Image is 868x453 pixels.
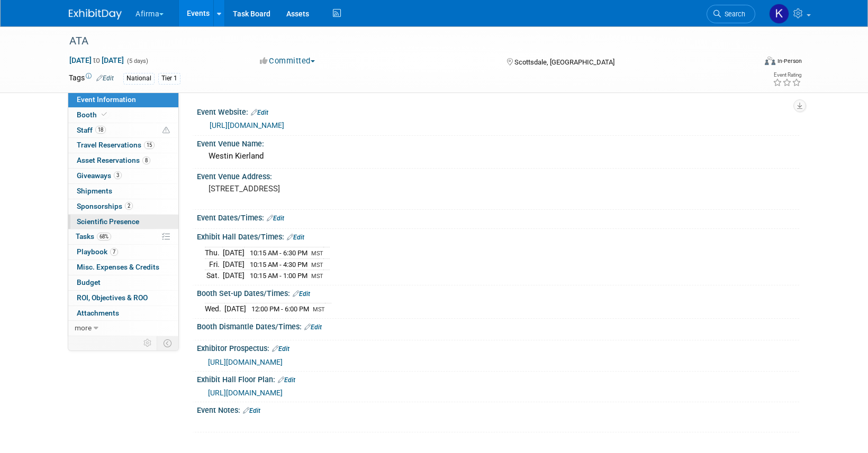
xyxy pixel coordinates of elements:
[68,108,178,123] a: Booth
[205,258,223,270] td: Fri.
[250,249,308,257] span: 10:15 AM - 6:30 PM
[197,402,799,416] div: Event Notes:
[114,171,122,179] span: 3
[68,306,178,321] a: Attachments
[68,169,178,183] a: Giveaways3
[250,261,308,269] span: 10:15 AM - 4:30 PM
[77,278,101,286] span: Budget
[77,171,122,180] span: Giveaways
[267,215,284,222] a: Edit
[205,247,223,258] td: Thu.
[68,123,178,138] a: Staff18
[77,217,139,226] span: Scientific Presence
[205,303,224,315] td: Wed.
[251,305,309,313] span: 12:00 PM - 6:00 PM
[197,210,799,224] div: Event Dates/Times:
[77,110,109,119] span: Booth
[68,93,178,107] a: Event Information
[304,323,322,331] a: Edit
[311,250,323,257] span: MST
[157,336,179,350] td: Toggle Event Tabs
[707,5,755,23] a: Search
[769,4,789,24] img: Keirsten Davis
[223,247,245,258] td: [DATE]
[77,293,148,302] span: ROI, Objectives & ROO
[311,273,323,280] span: MST
[197,319,799,332] div: Booth Dismantle Dates/Times:
[68,260,178,275] a: Misc. Expenses & Credits
[162,126,170,135] span: Potential Scheduling Conflict -- at least one attendee is tagged in another overlapping event.
[110,248,118,256] span: 7
[278,376,295,384] a: Edit
[68,321,178,336] a: more
[293,290,310,298] a: Edit
[208,389,283,397] a: [URL][DOMAIN_NAME]
[77,263,159,271] span: Misc. Expenses & Credits
[95,126,106,134] span: 18
[68,275,178,290] a: Budget
[77,202,133,210] span: Sponsorships
[139,336,157,350] td: Personalize Event Tab Strip
[256,56,319,67] button: Committed
[126,58,148,64] span: (5 days)
[77,309,119,317] span: Attachments
[69,72,114,85] td: Tags
[251,109,268,116] a: Edit
[68,199,178,214] a: Sponsorships2
[144,141,155,149] span: 15
[243,407,260,414] a: Edit
[210,121,284,130] a: [URL][DOMAIN_NAME]
[123,73,155,84] div: National
[777,57,802,65] div: In-Person
[223,270,245,281] td: [DATE]
[223,258,245,270] td: [DATE]
[77,187,112,195] span: Shipments
[69,56,124,65] span: [DATE] [DATE]
[721,10,745,18] span: Search
[77,126,106,134] span: Staff
[76,232,111,241] span: Tasks
[197,340,799,354] div: Exhibitor Prospectus:
[68,245,178,260] a: Playbook7
[125,202,133,210] span: 2
[311,262,323,269] span: MST
[197,169,799,182] div: Event Venue Address:
[287,234,304,241] a: Edit
[197,229,799,243] div: Exhibit Hall Dates/Times:
[197,372,799,385] div: Exhibit Hall Floor Plan:
[77,141,155,149] span: Travel Reservations
[97,233,111,241] span: 68%
[197,136,799,149] div: Event Venue Name:
[197,104,799,118] div: Event Website:
[69,9,122,20] img: ExhibitDay
[68,138,178,153] a: Travel Reservations15
[142,156,150,164] span: 8
[514,58,614,66] span: Scottsdale, [GEOGRAPHIC_DATA]
[96,75,114,82] a: Edit
[313,306,325,313] span: MST
[68,229,178,244] a: Tasks68%
[77,156,150,164] span: Asset Reservations
[208,358,283,366] a: [URL][DOMAIN_NAME]
[75,323,92,332] span: more
[92,56,102,64] span: to
[205,270,223,281] td: Sat.
[68,184,178,199] a: Shipments
[68,215,178,229] a: Scientific Presence
[77,95,136,104] span: Event Information
[66,32,739,51] div: ATA
[68,291,178,306] a: ROI, Objectives & ROO
[272,345,290,353] a: Edit
[77,247,118,256] span: Playbook
[205,148,791,164] div: Westin Kierland
[102,112,107,117] i: Booth reservation complete
[765,57,775,65] img: Format-Inperson.png
[250,272,308,280] span: 10:15 AM - 1:00 PM
[773,72,801,78] div: Event Rating
[158,73,180,84] div: Tier 1
[209,184,436,193] pre: [STREET_ADDRESS]
[68,153,178,168] a: Asset Reservations8
[224,303,246,315] td: [DATE]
